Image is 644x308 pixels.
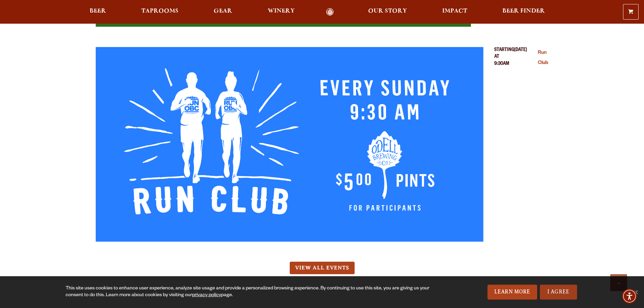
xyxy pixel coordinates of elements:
[317,8,343,16] a: Odell Home
[90,8,106,14] span: Beer
[442,8,467,14] span: Impact
[502,8,545,14] span: Beer Finder
[137,8,183,16] a: Taprooms
[66,285,432,299] div: This site uses cookies to enhance user experience, analyze site usage and provide a personalized ...
[540,285,577,300] a: I Agree
[364,8,411,16] a: Our Story
[141,8,178,14] span: Taprooms
[368,8,407,14] span: Our Story
[263,8,299,16] a: Winery
[514,47,527,245] span: [DATE]
[268,8,295,14] span: Winery
[96,47,484,242] img: 115028_image.jpg
[209,8,237,16] a: Gear
[487,285,537,300] a: Learn More
[214,8,232,14] span: Gear
[538,50,548,66] a: Run Club (opens in a new window)
[96,47,484,245] a: Run Club (opens in a new window)
[498,8,549,16] a: Beer Finder
[192,293,221,298] a: privacy policy
[290,262,355,274] a: View All Events (opens in a new window)
[494,47,514,245] span: Starting at 9:30AM
[438,8,472,16] a: Impact
[85,8,111,16] a: Beer
[622,289,637,304] div: Accessibility Menu
[610,274,627,291] a: Scroll to top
